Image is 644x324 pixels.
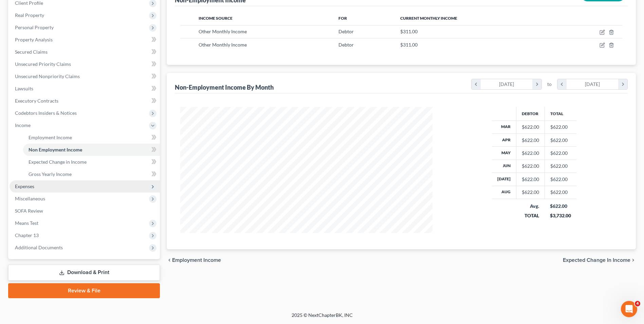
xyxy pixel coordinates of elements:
[400,29,418,34] span: $311.00
[167,257,172,263] i: chevron_left
[15,122,31,128] span: Income
[23,168,160,180] a: Gross Yearly Income
[10,205,160,217] a: SOFA Review
[550,212,571,219] div: $3,732.00
[172,257,221,263] span: Employment Income
[10,58,160,70] a: Unsecured Priority Claims
[547,81,552,88] span: to
[545,186,576,199] td: $622.00
[29,171,72,177] span: Gross Yearly Income
[545,160,576,173] td: $622.00
[23,156,160,168] a: Expected Change in Income
[338,16,347,21] span: For
[492,147,516,160] th: May
[23,144,160,156] a: Non Employment Income
[15,98,58,104] span: Executory Contracts
[567,79,619,89] div: [DATE]
[167,257,221,263] button: chevron_left Employment Income
[545,133,576,146] td: $622.00
[15,232,39,238] span: Chapter 13
[516,107,545,121] th: Debtor
[618,79,627,89] i: chevron_right
[15,49,48,55] span: Secured Claims
[481,79,533,89] div: [DATE]
[472,79,481,89] i: chevron_left
[338,29,354,34] span: Debtor
[175,83,274,91] div: Non-Employment Income By Month
[10,83,160,95] a: Lawsuits
[635,301,640,306] span: 4
[15,183,34,189] span: Expenses
[29,159,87,165] span: Expected Change in Income
[8,283,160,298] a: Review & File
[557,79,567,89] i: chevron_left
[521,212,539,219] div: TOTAL
[563,257,630,263] span: Expected Change in Income
[15,37,53,42] span: Property Analysis
[545,107,576,121] th: Total
[15,220,38,226] span: Means Test
[545,173,576,186] td: $622.00
[10,95,160,107] a: Executory Contracts
[29,134,72,140] span: Employment Income
[522,150,539,157] div: $622.00
[10,70,160,83] a: Unsecured Nonpriority Claims
[15,245,63,250] span: Additional Documents
[492,133,516,146] th: Apr
[23,131,160,144] a: Employment Income
[15,110,77,116] span: Codebtors Insiders & Notices
[199,29,247,34] span: Other Monthly Income
[10,46,160,58] a: Secured Claims
[199,16,233,21] span: Income Source
[545,121,576,133] td: $622.00
[492,173,516,186] th: [DATE]
[492,160,516,173] th: Jun
[8,265,160,281] a: Download & Print
[400,42,418,48] span: $311.00
[521,203,539,210] div: Avg.
[338,42,354,48] span: Debtor
[15,61,71,67] span: Unsecured Priority Claims
[522,137,539,144] div: $622.00
[15,208,43,214] span: SOFA Review
[15,24,54,30] span: Personal Property
[545,147,576,160] td: $622.00
[563,257,636,263] button: Expected Change in Income chevron_right
[522,124,539,130] div: $622.00
[29,147,82,152] span: Non Employment Income
[199,42,247,48] span: Other Monthly Income
[532,79,541,89] i: chevron_right
[492,186,516,199] th: Aug
[10,34,160,46] a: Property Analysis
[550,203,571,210] div: $622.00
[630,257,636,263] i: chevron_right
[522,163,539,169] div: $622.00
[621,301,637,317] iframe: Intercom live chat
[15,86,33,91] span: Lawsuits
[15,12,44,18] span: Real Property
[15,73,80,79] span: Unsecured Nonpriority Claims
[400,16,457,21] span: Current Monthly Income
[522,176,539,183] div: $622.00
[15,196,45,201] span: Miscellaneous
[522,189,539,196] div: $622.00
[492,121,516,133] th: Mar
[129,312,516,324] div: 2025 © NextChapterBK, INC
